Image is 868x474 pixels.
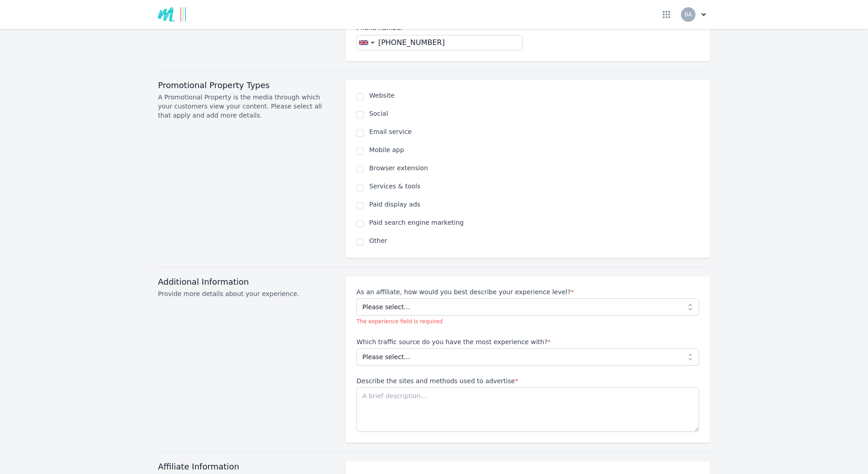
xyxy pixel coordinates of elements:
[158,93,335,120] p: A Promotional Property is the media through which your customers view your content. Please select...
[369,109,699,118] label: Social
[356,287,699,296] label: As an affiliate, how would you best describe your experience level?
[158,80,335,91] h3: Promotional Property Types
[158,289,335,298] p: Provide more details about your experience.
[369,200,699,209] label: Paid display ads
[369,91,699,100] label: Website
[369,127,699,136] label: Email service
[375,37,522,48] input: Enter a phone number
[356,337,699,346] label: Which traffic source do you have the most experience with?
[369,163,699,173] label: Browser extension
[356,376,699,385] label: Describe the sites and methods used to advertise
[370,40,375,45] span: ▼
[369,218,699,227] label: Paid search engine marketing
[356,318,443,325] span: The experience field is required
[158,276,335,287] h3: Additional Information
[369,236,699,245] label: Other
[369,145,699,154] label: Mobile app
[369,182,699,191] label: Services & tools
[158,461,335,472] h3: Affiliate Information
